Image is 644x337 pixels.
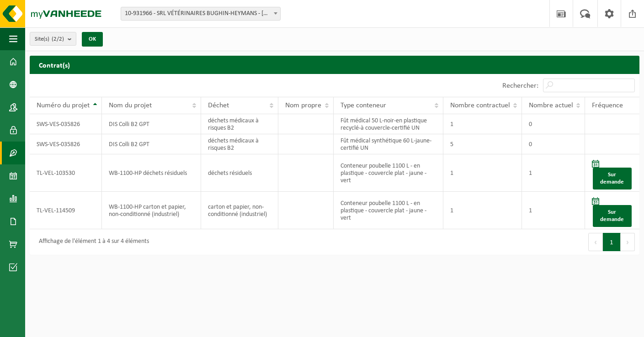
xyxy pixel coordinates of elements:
[121,7,281,21] span: 10-931966 - SRL VÉTÉRINAIRES BUGHIN-HEYMANS - MERBES-LE-CHÂTEAU
[588,233,603,251] button: Previous
[603,233,621,251] button: 1
[593,168,632,190] a: Sur demande
[529,102,573,109] span: Nombre actuel
[201,192,278,229] td: carton et papier, non-conditionné (industriel)
[334,114,443,134] td: Fût médical 50 L-noir-en plastique recyclé-à couvercle-certifié UN
[30,56,639,74] h2: Contrat(s)
[102,134,201,154] td: DIS Colli B2 GPT
[592,102,623,109] span: Fréquence
[30,32,76,46] button: Site(s)(2/2)
[30,192,102,229] td: TL-VEL-114509
[334,192,443,229] td: Conteneur poubelle 1100 L - en plastique - couvercle plat - jaune - vert
[443,192,522,229] td: 1
[30,154,102,192] td: TL-VEL-103530
[522,192,585,229] td: 1
[37,102,90,109] span: Numéro du projet
[522,154,585,192] td: 1
[443,114,522,134] td: 1
[334,134,443,154] td: Fût médical synthétique 60 L-jaune-certifié UN
[34,234,149,250] div: Affichage de l'élément 1 à 4 sur 4 éléments
[502,82,538,90] label: Rechercher:
[201,154,278,192] td: déchets résiduels
[334,154,443,192] td: Conteneur poubelle 1100 L - en plastique - couvercle plat - jaune - vert
[522,134,585,154] td: 0
[121,7,280,20] span: 10-931966 - SRL VÉTÉRINAIRES BUGHIN-HEYMANS - MERBES-LE-CHÂTEAU
[443,134,522,154] td: 5
[201,114,278,134] td: déchets médicaux à risques B2
[102,192,201,229] td: WB-1100-HP carton et papier, non-conditionné (industriel)
[30,134,102,154] td: SWS-VES-035826
[52,36,64,42] count: (2/2)
[35,32,64,46] span: Site(s)
[201,134,278,154] td: déchets médicaux à risques B2
[285,102,321,109] span: Nom propre
[621,233,635,251] button: Next
[450,102,510,109] span: Nombre contractuel
[30,114,102,134] td: SWS-VES-035826
[341,102,386,109] span: Type conteneur
[109,102,152,109] span: Nom du projet
[102,114,201,134] td: DIS Colli B2 GPT
[208,102,229,109] span: Déchet
[102,154,201,192] td: WB-1100-HP déchets résiduels
[522,114,585,134] td: 0
[593,205,632,227] a: Sur demande
[443,154,522,192] td: 1
[82,32,103,47] button: OK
